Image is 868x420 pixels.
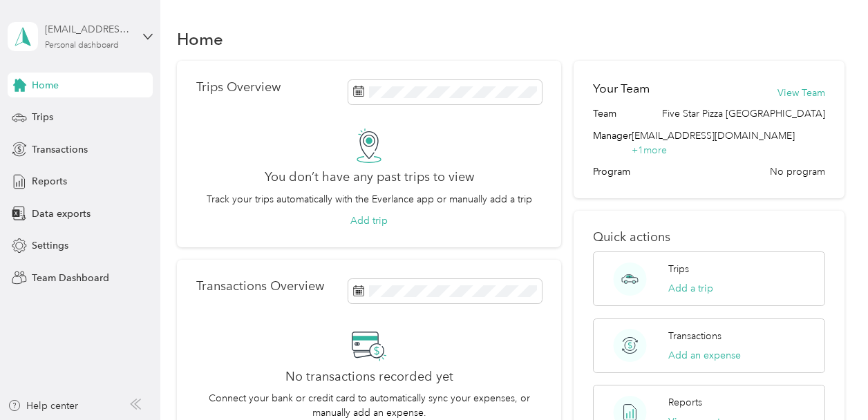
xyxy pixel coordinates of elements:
[593,164,630,179] span: Program
[285,370,453,384] h2: No transactions recorded yet
[196,80,281,95] p: Trips Overview
[668,329,721,343] p: Transactions
[668,262,689,276] p: Trips
[777,86,825,100] button: View Team
[593,230,825,245] p: Quick actions
[668,395,702,410] p: Reports
[350,213,388,228] button: Add trip
[32,174,67,189] span: Reports
[632,144,667,156] span: + 1 more
[32,110,53,124] span: Trips
[32,238,68,253] span: Settings
[791,343,868,420] iframe: Everlance-gr Chat Button Frame
[207,192,532,207] p: Track your trips automatically with the Everlance app or manually add a trip
[32,78,59,93] span: Home
[662,106,825,121] span: Five Star Pizza [GEOGRAPHIC_DATA]
[770,164,825,179] span: No program
[593,128,632,157] span: Manager
[265,170,474,184] h2: You don’t have any past trips to view
[632,130,795,142] span: [EMAIL_ADDRESS][DOMAIN_NAME]
[32,207,91,221] span: Data exports
[45,22,131,37] div: [EMAIL_ADDRESS][DOMAIN_NAME]
[32,142,88,157] span: Transactions
[177,32,223,46] h1: Home
[668,281,713,296] button: Add a trip
[593,106,616,121] span: Team
[8,399,78,413] button: Help center
[196,279,324,294] p: Transactions Overview
[593,80,650,97] h2: Your Team
[32,271,109,285] span: Team Dashboard
[45,41,119,50] div: Personal dashboard
[668,348,741,363] button: Add an expense
[196,391,542,420] p: Connect your bank or credit card to automatically sync your expenses, or manually add an expense.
